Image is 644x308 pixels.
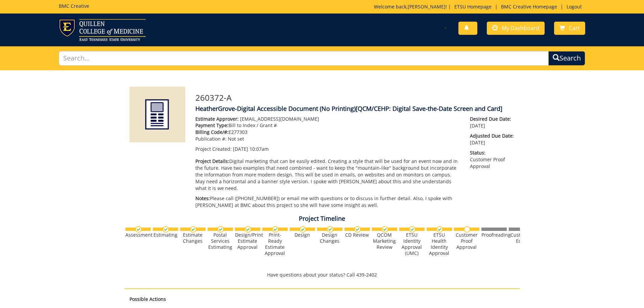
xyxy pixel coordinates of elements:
[470,133,515,146] p: [DATE]
[195,136,226,142] span: Publication #:
[470,116,515,129] p: [DATE]
[554,22,585,35] a: Cart
[548,51,585,66] button: Search
[563,3,585,10] a: Logout
[464,226,470,233] img: no
[272,226,279,233] img: checkmark
[195,195,460,209] p: Please call ([PHONE_NUMBER]) or email me with questions or to discuss in further detail. Also, I ...
[195,122,460,129] p: Bill to Index / Grant #
[235,232,260,250] div: Design/Print Estimate Approval
[344,232,370,238] div: CD Review
[300,226,306,233] img: checkmark
[124,271,520,278] p: Have questions about your status? Call 439-2402
[372,232,397,250] div: QCOM Marketing Review
[317,232,342,244] div: Design Changes
[125,232,151,238] div: Assessment
[470,116,515,122] span: Desired Due Date:
[59,3,89,8] h5: BMC Creative
[208,232,233,250] div: Postal Services Estimating
[195,146,232,152] span: Project Created:
[409,226,415,233] img: checkmark
[481,232,507,238] div: Proofreading
[228,136,244,142] span: Not set
[374,3,585,10] p: Welcome back, ! | | |
[195,105,515,112] h4: HeatherGrove-Digital Accessible Document (No Printing)
[354,226,361,233] img: checkmark
[509,232,534,244] div: Customer Edits
[245,226,251,233] img: checkmark
[163,226,169,233] img: checkmark
[327,226,333,233] img: checkmark
[382,226,388,233] img: checkmark
[290,232,315,238] div: Design
[195,158,460,192] p: Digital marketing that can be easily edited. Creating a style that will be used for an event now ...
[129,87,185,142] img: Product featured image
[59,19,146,41] img: ETSU logo
[195,129,460,136] p: E277303
[195,93,515,102] h3: 260372-A
[399,232,425,256] div: ETSU Identity Approval (UMC)
[408,3,446,10] a: [PERSON_NAME]
[470,149,515,156] span: Status:
[135,226,142,233] img: checkmark
[195,122,229,128] span: Payment Type:
[190,226,196,233] img: checkmark
[124,215,520,222] h4: Project Timeline
[569,24,580,32] span: Cart
[180,232,206,244] div: Estimate Changes
[153,232,178,238] div: Estimating
[356,104,502,113] span: [QCM/CEHP: Digital Save-the-Date Screen and Card]
[59,51,549,66] input: Search...
[195,129,229,135] span: Billing Code/#:
[195,195,210,202] span: Notes:
[454,232,479,250] div: Customer Proof Approval
[427,232,452,256] div: ETSU Health Identity Approval
[451,3,495,10] a: ETSU Homepage
[195,158,229,164] span: Project Details:
[262,232,288,256] div: Print-Ready Estimate Approval
[470,133,515,139] span: Adjusted Due Date:
[195,116,239,122] span: Estimate Approver:
[498,3,560,10] a: BMC Creative Homepage
[217,226,224,233] img: checkmark
[487,22,545,35] a: My Dashboard
[470,149,515,170] p: Customer Proof Approval
[233,146,269,152] span: [DATE] 10:07am
[129,296,166,302] strong: Possible Actions
[436,226,443,233] img: checkmark
[502,24,539,32] span: My Dashboard
[195,116,460,122] p: [EMAIL_ADDRESS][DOMAIN_NAME]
